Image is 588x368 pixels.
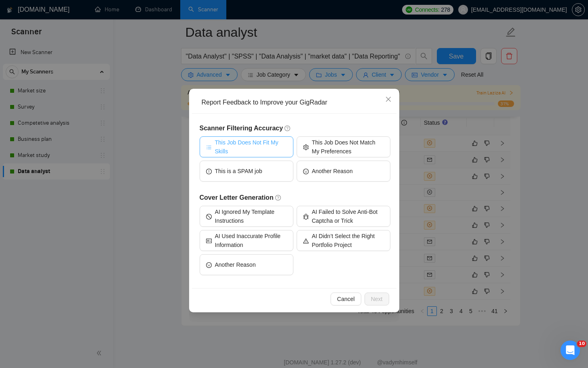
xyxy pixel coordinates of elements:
[215,167,262,176] span: This is a SPAM job
[215,232,287,249] span: AI Used Inaccurate Profile Information
[303,144,309,150] span: setting
[200,136,293,157] button: barsThis Job Does Not Fit My Skills
[297,136,390,157] button: settingThis Job Does Not Match My Preferences
[200,193,390,203] h5: Cover Letter Generation
[200,123,390,133] h5: Scanner Filtering Accuracy
[312,207,384,225] span: AI Failed to Solve Anti-Bot Captcha or Trick
[337,295,355,303] span: Cancel
[297,206,390,227] button: bugAI Failed to Solve Anti-Bot Captcha or Trick
[275,194,282,201] span: question-circle
[303,168,309,174] span: frown
[215,260,256,269] span: Another Reason
[206,213,212,219] span: stop
[206,168,212,174] span: exclamation-circle
[312,167,353,176] span: Another Reason
[377,89,399,111] button: Close
[303,213,309,219] span: bug
[577,341,586,347] span: 10
[200,206,293,227] button: stopAI Ignored My Template Instructions
[385,96,392,102] span: close
[312,138,384,156] span: This Job Does Not Match My Preferences
[200,254,293,275] button: frownAnother Reason
[206,261,212,268] span: frown
[215,207,287,225] span: AI Ignored My Template Instructions
[215,138,287,156] span: This Job Does Not Fit My Skills
[303,237,309,243] span: warning
[312,232,384,249] span: AI Didn’t Select the Right Portfolio Project
[331,293,361,305] button: Cancel
[297,161,390,182] button: frownAnother Reason
[561,341,580,360] iframe: Intercom live chat
[206,144,212,150] span: bars
[285,125,291,132] span: question-circle
[200,230,293,251] button: idcardAI Used Inaccurate Profile Information
[365,293,389,305] button: Next
[202,98,392,107] div: Report Feedback to Improve your GigRadar
[297,230,390,251] button: warningAI Didn’t Select the Right Portfolio Project
[206,237,212,243] span: idcard
[200,161,293,182] button: exclamation-circleThis is a SPAM job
